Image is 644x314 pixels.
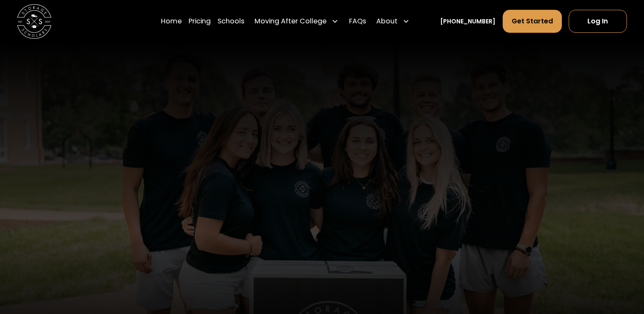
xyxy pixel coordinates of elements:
a: Schools [218,9,244,33]
a: Get Started [503,10,562,33]
a: Pricing [189,9,211,33]
div: Moving After College [255,16,326,26]
a: [PHONE_NUMBER] [440,17,495,26]
div: Moving After College [251,9,342,33]
div: About [376,16,398,26]
img: Storage Scholars main logo [17,4,52,39]
a: Log In [569,10,627,33]
div: About [373,9,413,33]
a: FAQs [349,9,366,33]
a: Home [161,9,182,33]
